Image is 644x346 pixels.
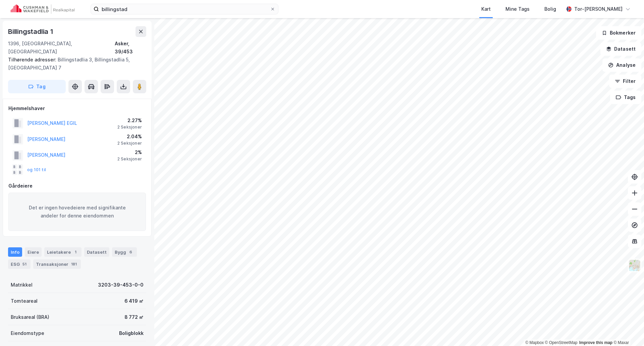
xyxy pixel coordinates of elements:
div: Billingstadlia 3, Billingstadlia 5, [GEOGRAPHIC_DATA] 7 [8,56,141,72]
div: Hjemmelshaver [8,104,146,112]
div: 6 [127,249,134,255]
div: Bolig [544,5,556,13]
div: 2 Seksjoner [117,141,142,146]
div: 1 [72,249,79,255]
div: ESG [8,259,31,269]
img: Z [628,259,641,272]
div: 6 419 ㎡ [124,297,144,305]
div: 2.04% [117,133,142,141]
div: 181 [70,261,78,267]
button: Filter [609,75,641,88]
div: Tomteareal [11,297,38,305]
div: Info [8,247,22,257]
div: 8 772 ㎡ [124,313,144,321]
button: Tags [610,91,641,104]
div: Bruksareal (BRA) [11,313,49,321]
button: Tag [8,80,66,93]
input: Søk på adresse, matrikkel, gårdeiere, leietakere eller personer [99,4,270,14]
div: Eiendomstype [11,329,44,337]
button: Bokmerker [596,26,641,40]
div: 3203-39-453-0-0 [98,281,144,289]
button: Datasett [600,42,641,56]
div: Gårdeiere [8,182,146,190]
div: Kontrollprogram for chat [610,314,644,346]
a: Improve this map [579,340,612,345]
div: Matrikkel [11,281,33,289]
div: Boligblokk [119,329,144,337]
div: 1396, [GEOGRAPHIC_DATA], [GEOGRAPHIC_DATA] [8,40,115,56]
div: 2.27% [117,116,142,125]
div: Kart [481,5,491,13]
a: OpenStreetMap [545,340,578,345]
div: Mine Tags [505,5,530,13]
div: 2 Seksjoner [117,156,142,162]
div: 2 Seksjoner [117,125,142,130]
img: cushman-wakefield-realkapital-logo.202ea83816669bd177139c58696a8fa1.svg [11,4,74,14]
div: Bygg [112,247,137,257]
div: Asker, 39/453 [115,40,146,56]
div: Tor-[PERSON_NAME] [574,5,623,13]
div: 51 [21,261,28,267]
div: Leietakere [44,247,82,257]
button: Analyse [602,58,641,72]
span: Tilhørende adresser: [8,57,58,62]
div: 2% [117,148,142,156]
div: Eiere [25,247,42,257]
iframe: Chat Widget [610,314,644,346]
div: Datasett [84,247,109,257]
a: Mapbox [525,340,544,345]
div: Det er ingen hovedeiere med signifikante andeler for denne eiendommen [8,193,146,231]
div: Transaksjoner [33,259,81,269]
div: Billingstadlia 1 [8,26,55,37]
